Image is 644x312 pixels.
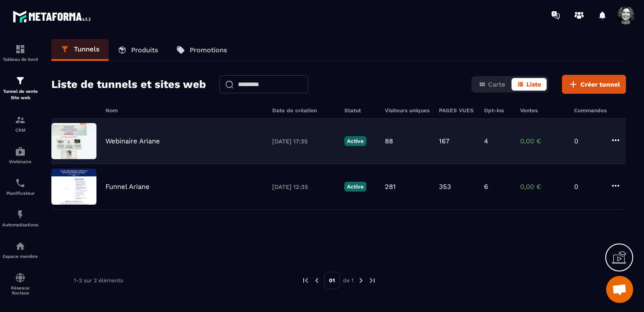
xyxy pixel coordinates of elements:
img: next [357,276,365,284]
a: Promotions [167,39,236,61]
p: 0,00 € [520,183,565,191]
img: image [51,169,96,205]
p: Produits [131,46,158,54]
p: 4 [484,137,488,145]
button: Carte [473,78,511,91]
a: Tunnels [51,39,109,61]
h6: Date de création [272,107,335,114]
p: 01 [324,272,340,289]
h6: Opt-ins [484,107,511,114]
h6: Visiteurs uniques [385,107,430,114]
p: 353 [439,183,451,191]
p: 1-2 sur 2 éléments [74,277,123,284]
a: social-networksocial-networkRéseaux Sociaux [2,266,38,302]
p: [DATE] 17:35 [272,138,335,145]
p: Promotions [190,46,227,54]
p: de 1 [343,277,354,284]
img: formation [15,115,26,125]
img: next [368,276,376,284]
p: [DATE] 12:35 [272,184,335,190]
button: Créer tunnel [562,75,626,94]
p: 167 [439,137,449,145]
p: Tableau de bord [2,57,38,62]
span: Créer tunnel [580,80,620,89]
h6: Nom [105,107,263,114]
img: formation [15,44,26,55]
span: Carte [488,81,505,88]
h6: Commandes [574,107,607,114]
img: automations [15,241,26,252]
p: 0,00 € [520,137,565,145]
img: logo [13,8,94,25]
img: formation [15,75,26,86]
a: automationsautomationsAutomatisations [2,202,38,234]
p: Active [344,182,366,192]
p: Espace membre [2,254,38,259]
img: image [51,123,96,159]
img: prev [301,276,310,284]
p: Funnel Ariane [105,183,150,191]
p: Active [344,136,366,146]
p: CRM [2,128,38,133]
a: Produits [109,39,167,61]
a: formationformationCRM [2,108,38,139]
img: social-network [15,272,26,283]
div: Ouvrir le chat [606,276,633,303]
p: Automatisations [2,222,38,227]
img: automations [15,146,26,157]
h6: Ventes [520,107,565,114]
p: Webinaire Ariane [105,137,160,145]
a: formationformationTunnel de vente Site web [2,69,38,108]
p: 281 [385,183,396,191]
h6: PAGES VUES [439,107,475,114]
a: formationformationTableau de bord [2,37,38,69]
img: automations [15,209,26,220]
button: Liste [512,78,547,91]
a: schedulerschedulerPlanificateur [2,171,38,202]
p: 6 [484,183,488,191]
h6: Statut [344,107,376,114]
a: automationsautomationsWebinaire [2,139,38,171]
span: Liste [526,81,541,88]
p: 88 [385,137,393,145]
p: 0 [574,137,601,145]
p: Webinaire [2,159,38,164]
h2: Liste de tunnels et sites web [51,75,206,93]
img: scheduler [15,178,26,188]
p: 0 [574,183,601,191]
img: prev [313,276,321,284]
a: automationsautomationsEspace membre [2,234,38,266]
p: Tunnels [74,45,100,53]
p: Réseaux Sociaux [2,285,38,295]
p: Tunnel de vente Site web [2,88,38,101]
p: Planificateur [2,191,38,196]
